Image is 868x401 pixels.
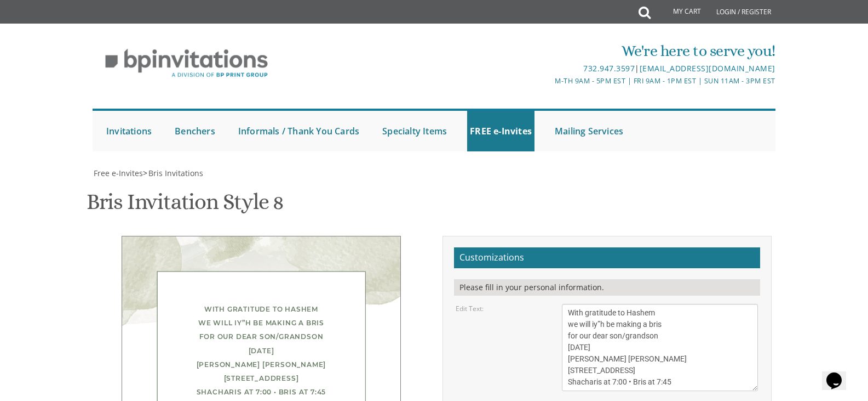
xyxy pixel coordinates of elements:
a: Free e-Invites [93,168,143,178]
a: Specialty Items [380,111,450,151]
img: BP Invitation Loft [93,41,280,86]
div: | [321,62,775,75]
h2: Customizations [454,247,760,268]
span: Free e-Invites [94,168,143,178]
iframe: chat widget [822,357,857,390]
a: Bris Invitations [147,168,203,178]
span: > [143,168,203,178]
a: Mailing Services [552,111,626,151]
h1: Bris Invitation Style 8 [87,190,284,222]
a: FREE e-Invites [467,111,534,151]
a: Informals / Thank You Cards [235,111,362,151]
a: [EMAIL_ADDRESS][DOMAIN_NAME] [640,63,775,74]
div: Please fill in your personal information. [454,279,760,296]
a: Invitations [104,111,154,151]
div: With gratitude to Hashem we will iy”h be making a bris for our dear son/grandson [DATE] [PERSON_N... [144,302,378,399]
label: Edit Text: [456,304,484,313]
a: My Cart [649,1,709,23]
div: We're here to serve you! [321,40,775,62]
div: M-Th 9am - 5pm EST | Fri 9am - 1pm EST | Sun 11am - 3pm EST [321,75,775,87]
span: Bris Invitations [148,168,203,178]
a: 732.947.3597 [583,63,635,74]
a: Benchers [172,111,218,151]
textarea: With gratitude to Hashem we will iy”h be making a bris for our dear son/grandson [DATE] [PERSON_N... [562,304,758,391]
